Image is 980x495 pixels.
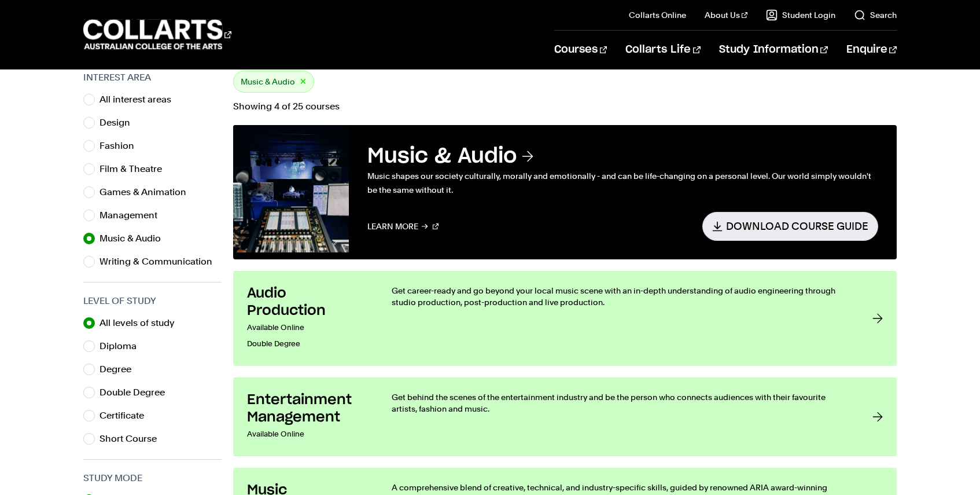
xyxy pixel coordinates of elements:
[100,161,171,177] label: Film & Theatre
[705,9,747,21] a: About Us
[100,315,184,331] label: All levels of study
[100,91,180,108] label: All interest areas
[247,285,369,320] h3: Audio Production
[100,207,167,223] label: Management
[719,31,828,69] a: Study Information
[367,169,878,197] p: Music shapes our society culturally, morally and emotionally - and can be life-changing on a pers...
[100,115,139,131] label: Design
[392,391,849,415] p: Get behind the scenes of the entertainment industry and be the person who connects audiences with...
[392,285,849,308] p: Get career-ready and go beyond your local music scene with an in-depth understanding of audio eng...
[100,338,146,354] label: Diploma
[100,384,174,401] label: Double Degree
[247,426,369,442] p: Available Online
[100,361,141,377] label: Degree
[233,271,897,366] a: Audio Production Available OnlineDouble Degree Get career-ready and go beyond your local music sc...
[233,377,897,456] a: Entertainment Management Available Online Get behind the scenes of the entertainment industry and...
[100,138,143,154] label: Fashion
[233,125,349,252] img: Music & Audio
[367,212,439,240] a: Learn More
[367,144,878,169] h3: Music & Audio
[702,212,878,240] a: Download Course Guide
[247,320,369,336] p: Available Online
[846,31,897,69] a: Enquire
[83,294,222,308] h3: Level of Study
[247,391,369,426] h3: Entertainment Management
[766,9,835,21] a: Student Login
[629,9,686,21] a: Collarts Online
[300,75,307,89] button: ×
[100,254,222,270] label: Writing & Communication
[100,184,196,200] label: Games & Animation
[100,408,153,424] label: Certificate
[83,471,222,485] h3: Study Mode
[247,336,369,352] p: Double Degree
[83,71,222,85] h3: Interest Area
[625,31,700,69] a: Collarts Life
[83,18,231,51] div: Go to homepage
[854,9,897,21] a: Search
[233,102,897,111] p: Showing 4 of 25 courses
[233,71,314,93] div: Music & Audio
[100,230,170,247] label: Music & Audio
[554,31,607,69] a: Courses
[100,431,166,447] label: Short Course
